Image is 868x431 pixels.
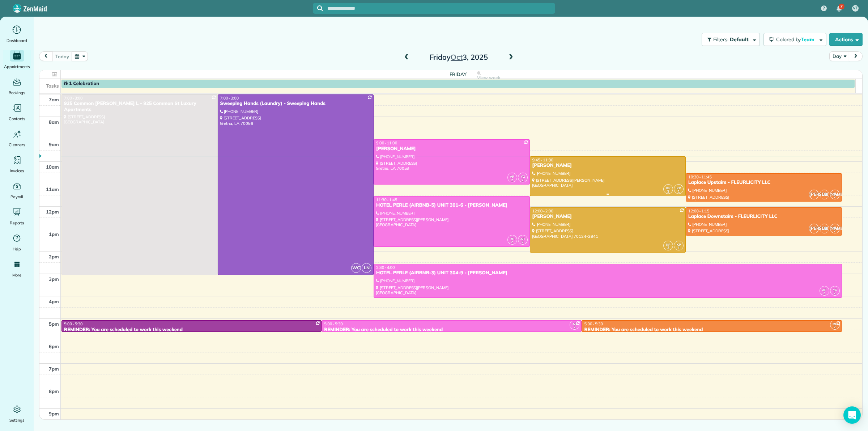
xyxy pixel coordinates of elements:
span: LN [362,263,371,273]
span: 11am [46,186,59,192]
span: 8am [49,119,59,125]
div: Laplace Downstairs - FLEURLICITY LLC [688,214,840,220]
div: [PERSON_NAME] [376,146,528,152]
span: WC [351,263,361,273]
span: Dashboard [7,37,27,44]
small: 2 [508,177,517,184]
span: Friday [450,71,467,77]
span: 3pm [49,276,59,282]
small: 1 [674,245,683,252]
span: AR [822,288,826,292]
span: 5pm [49,321,59,327]
span: Colored by [776,36,817,43]
span: 12:00 - 1:15 [688,208,709,214]
span: Contacts [9,115,25,122]
span: 9:45 - 11:30 [532,157,553,162]
svg: Focus search [317,5,323,11]
span: 11:30 - 1:45 [376,197,397,202]
span: Reports [10,219,24,227]
div: [PERSON_NAME] [532,214,684,220]
a: Appointments [3,50,31,70]
span: More [12,271,21,279]
span: Filters: [713,36,728,43]
div: 925 Common [PERSON_NAME] L - 925 Common St Luxury Apartments [64,101,216,113]
span: 7pm [49,366,59,372]
span: Default [730,36,749,43]
a: Settings [3,403,31,424]
span: YG [521,174,525,178]
span: Bookings [9,89,25,96]
div: Open Intercom Messenger [843,406,861,424]
small: 2 [820,290,829,297]
div: [PERSON_NAME] [532,162,684,169]
span: 1pm [49,231,59,237]
span: 5:00 - 5:30 [64,321,83,326]
span: 12pm [46,209,59,215]
span: 4pm [49,299,59,304]
a: Contacts [3,102,31,122]
a: Bookings [3,76,31,96]
a: Cleaners [3,128,31,148]
span: 9am [49,141,59,147]
span: VF [853,5,858,11]
span: 10:30 - 11:45 [688,174,712,179]
button: Actions [829,33,863,46]
span: KP [666,186,671,190]
a: Help [3,232,31,253]
small: 1 [674,188,683,195]
h2: Friday 3, 2025 [413,53,504,61]
button: Focus search [313,5,323,11]
div: HOTEL PERLE (AIRBNB-5) UNIT 301-6 - [PERSON_NAME] [376,202,528,208]
span: Payroll [10,193,24,200]
span: YG [510,237,514,241]
span: AR [520,237,525,241]
a: Dashboard [3,24,31,44]
span: 2pm [49,254,59,259]
span: 10am [46,164,59,170]
small: 2 [518,177,527,184]
span: 9pm [49,411,59,417]
span: [PERSON_NAME] [809,190,819,199]
div: HOTEL PERLE (AIRBNB-3) UNIT 304-9 - [PERSON_NAME] [376,270,840,276]
button: Colored byTeam [763,33,826,46]
span: 8pm [49,388,59,394]
span: 12:00 - 2:00 [532,208,553,214]
span: YG [833,288,837,292]
small: 2 [830,324,839,331]
div: REMINDER: You are scheduled to work this weekend [324,327,579,333]
span: Oct [451,52,463,62]
span: 2:30 - 4:00 [376,265,395,270]
small: 2 [830,194,839,200]
a: Invoices [3,154,31,174]
small: 2 [570,324,579,331]
span: Appointments [4,63,30,70]
button: next [849,51,863,61]
span: ML [833,322,837,326]
span: 7am [49,97,59,102]
div: 7 unread notifications [831,1,847,17]
span: KP [677,242,681,246]
span: 9:00 - 11:00 [376,140,397,145]
small: 3 [664,245,673,252]
small: 2 [830,228,839,234]
a: Reports [3,206,31,227]
a: Payroll [3,180,31,200]
button: Filters: Default [702,33,760,46]
span: ML [833,225,837,229]
span: 1 Celebration [64,81,99,86]
div: Laplace Upstairs - FLEURLICITY LLC [688,179,840,186]
span: 6pm [49,343,59,349]
span: KP [677,186,681,190]
small: 2 [518,239,527,246]
div: REMINDER: You are scheduled to work this weekend [584,327,839,333]
span: 5:00 - 5:30 [584,321,603,326]
button: today [52,51,72,61]
span: 7 [840,4,843,9]
button: Day [829,51,849,61]
span: ML [833,191,837,195]
span: LB [820,190,829,199]
span: KP [666,242,671,246]
button: prev [39,51,53,61]
span: View week [477,75,500,81]
span: 7:00 - 3:00 [64,96,83,101]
